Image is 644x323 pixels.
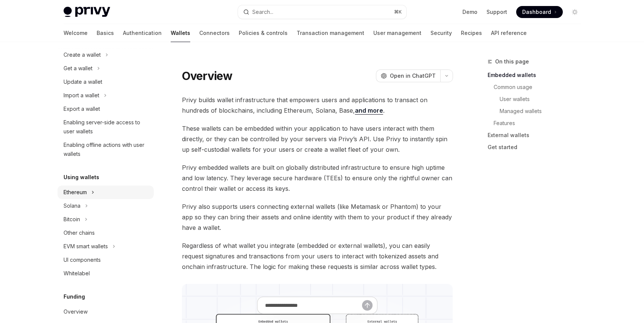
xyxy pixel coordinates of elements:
div: Get a wallet [64,64,92,73]
a: User management [373,24,421,42]
a: Update a wallet [58,75,154,89]
a: Enabling offline actions with user wallets [58,138,154,161]
button: Search...⌘K [238,5,406,19]
div: EVM smart wallets [64,242,108,251]
a: External wallets [488,129,587,141]
span: Privy also supports users connecting external wallets (like Metamask or Phantom) to your app so t... [182,201,453,233]
span: ⌘ K [394,9,402,15]
a: Connectors [199,24,230,42]
a: User wallets [500,93,587,105]
button: Open in ChatGPT [376,69,440,82]
a: Common usage [494,81,587,93]
a: API reference [491,24,527,42]
a: Whitelabel [58,267,154,280]
div: Solana [64,201,80,210]
h5: Using wallets [64,173,99,182]
span: Regardless of what wallet you integrate (embedded or external wallets), you can easily request si... [182,240,453,272]
a: Welcome [64,24,88,42]
a: Embedded wallets [488,69,587,81]
span: Open in ChatGPT [390,72,436,80]
div: Overview [64,307,88,316]
a: UI components [58,253,154,267]
div: Search... [252,8,273,17]
a: Get started [488,141,587,153]
span: Dashboard [522,8,551,16]
a: and more [355,107,383,115]
h1: Overview [182,69,233,83]
div: Export a wallet [64,104,100,113]
a: Managed wallets [500,105,587,117]
div: Update a wallet [64,77,102,86]
div: UI components [64,255,101,264]
div: Enabling offline actions with user wallets [64,140,149,158]
span: On this page [495,57,529,66]
a: Support [486,8,507,16]
a: Wallets [171,24,190,42]
a: Enabling server-side access to user wallets [58,116,154,138]
a: Demo [462,8,477,16]
a: Basics [97,24,114,42]
button: Toggle dark mode [569,6,581,18]
div: Enabling server-side access to user wallets [64,118,149,136]
a: Features [494,117,587,129]
div: Ethereum [64,188,87,197]
a: Policies & controls [239,24,288,42]
a: Transaction management [297,24,364,42]
a: Recipes [461,24,482,42]
span: Privy embedded wallets are built on globally distributed infrastructure to ensure high uptime and... [182,162,453,194]
img: light logo [64,7,110,17]
div: Bitcoin [64,215,80,224]
h5: Funding [64,292,85,301]
button: Send message [362,300,373,311]
a: Security [430,24,452,42]
div: Whitelabel [64,269,90,278]
a: Overview [58,305,154,318]
div: Create a wallet [64,50,101,59]
a: Export a wallet [58,102,154,116]
a: Dashboard [516,6,563,18]
div: Other chains [64,228,95,237]
span: Privy builds wallet infrastructure that empowers users and applications to transact on hundreds o... [182,95,453,116]
a: Authentication [123,24,162,42]
span: These wallets can be embedded within your application to have users interact with them directly, ... [182,123,453,155]
a: Other chains [58,226,154,240]
div: Import a wallet [64,91,99,100]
